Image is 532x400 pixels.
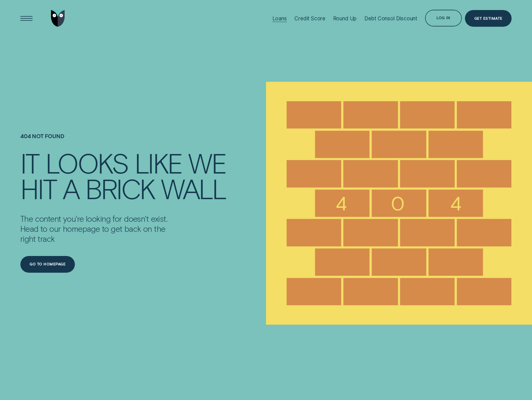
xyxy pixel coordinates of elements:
div: we [188,150,226,176]
div: looks [45,150,128,176]
h1: 404 NOT FOUND [20,133,266,150]
div: hit [20,175,57,201]
div: It [20,150,39,176]
h4: It looks like we hit a brick wall [20,150,242,201]
a: Get Estimate [465,10,512,27]
button: Go to homepage [20,256,75,273]
div: brick [85,175,155,201]
div: The content you're looking for doesn't exist. Head to our homepage to get back on the right track [20,201,180,244]
div: Debt Consol Discount [364,15,417,22]
button: Open Menu [18,10,35,27]
div: Loans [272,15,287,22]
div: wall [161,175,226,201]
div: Credit Score [294,15,325,22]
button: Log in [425,10,462,26]
div: a [63,175,79,201]
div: like [135,150,182,176]
div: Round Up [333,15,357,22]
img: Wisr [51,10,65,27]
img: 404 NOT FOUND [266,37,532,370]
